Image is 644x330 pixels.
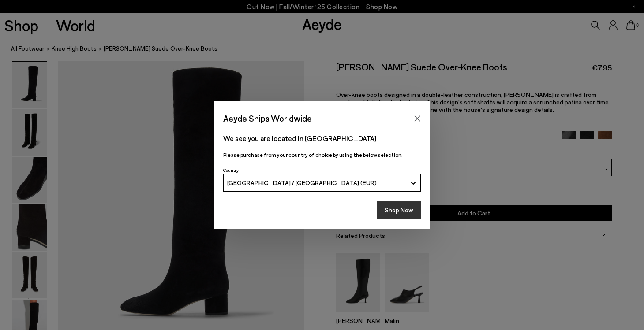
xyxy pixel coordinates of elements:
button: Shop Now [377,201,421,219]
span: Country [223,167,239,173]
p: We see you are located in [GEOGRAPHIC_DATA] [223,133,421,144]
span: Aeyde Ships Worldwide [223,111,312,126]
p: Please purchase from your country of choice by using the below selection: [223,151,421,159]
span: [GEOGRAPHIC_DATA] / [GEOGRAPHIC_DATA] (EUR) [227,179,377,186]
button: Close [411,112,424,125]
